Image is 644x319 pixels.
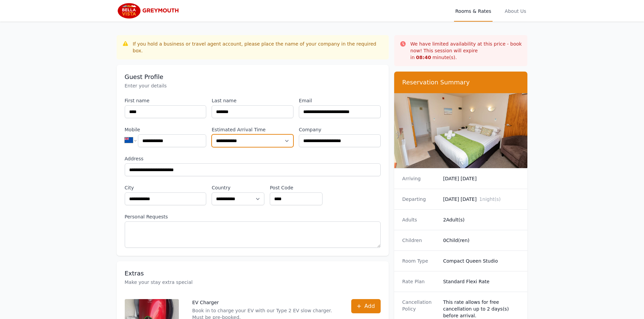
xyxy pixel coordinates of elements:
[443,258,520,264] dd: Compact Queen Studio
[364,302,375,310] span: Add
[125,184,207,191] label: City
[125,155,381,162] label: Address
[270,184,323,191] label: Post Code
[402,175,438,182] dt: Arriving
[125,213,381,220] label: Personal Requests
[443,175,520,182] dd: [DATE] [DATE]
[117,3,182,19] img: Bella Vista Greymouth
[443,278,520,285] dd: Standard Flexi Rate
[212,184,264,191] label: Country
[125,279,381,286] p: Make your stay extra special
[125,126,207,133] label: Mobile
[212,97,293,104] label: Last name
[212,126,293,133] label: Estimated Arrival Time
[402,237,438,244] dt: Children
[192,299,338,306] p: EV Charger
[443,216,520,223] dd: 2 Adult(s)
[394,93,528,168] img: Compact Queen Studio
[351,299,381,313] button: Add
[443,237,520,244] dd: 0 Child(ren)
[443,196,520,203] dd: [DATE] [DATE]
[402,78,520,86] h3: Reservation Summary
[402,216,438,223] dt: Adults
[125,82,381,89] p: Enter your details
[402,278,438,285] dt: Rate Plan
[133,41,383,54] div: If you hold a business or travel agent account, please place the name of your company in the requ...
[125,73,381,81] h3: Guest Profile
[410,41,522,61] p: We have limited availability at this price - book now! This session will expire in minute(s).
[402,258,438,264] dt: Room Type
[416,55,431,60] strong: 08 : 40
[479,196,501,202] span: 1 night(s)
[125,269,381,277] h3: Extras
[299,126,381,133] label: Company
[402,196,438,203] dt: Departing
[299,97,381,104] label: Email
[125,97,207,104] label: First name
